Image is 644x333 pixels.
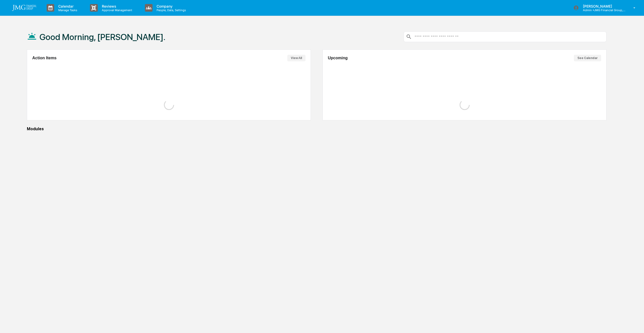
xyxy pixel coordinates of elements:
[579,4,626,8] p: [PERSON_NAME]
[32,56,56,60] h2: Action Items
[27,126,607,131] div: Modules
[153,4,188,8] p: Company
[328,56,348,60] h2: Upcoming
[54,8,80,12] p: Manage Tasks
[98,8,135,12] p: Approval Management
[98,4,135,8] p: Reviews
[153,8,188,12] p: People, Data, Settings
[287,55,306,61] button: View All
[579,8,626,12] p: Admin • JMG Financial Group, Ltd.
[574,55,601,61] button: See Calendar
[40,32,165,42] h1: Good Morning, [PERSON_NAME].
[12,5,36,11] img: logo
[54,4,80,8] p: Calendar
